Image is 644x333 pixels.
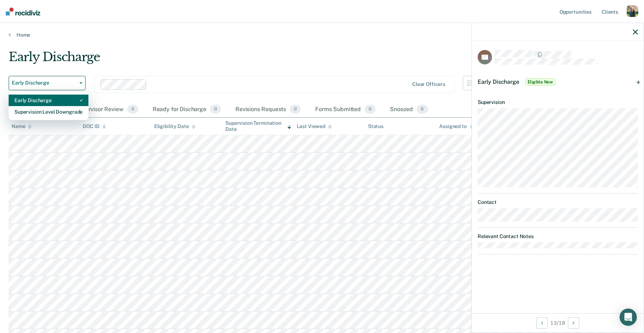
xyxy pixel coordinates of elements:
[154,123,195,129] div: Eligibility Date
[620,309,637,326] div: Open Intercom Messenger
[388,102,429,118] div: Snoozed
[73,102,140,118] div: Supervisor Review
[14,95,83,106] div: Early Discharge
[364,105,376,114] span: 0
[12,80,77,86] span: Early Discharge
[290,105,301,114] span: 0
[151,102,222,118] div: Ready for Discharge
[6,8,40,15] img: Recidiviz
[525,78,556,86] span: Eligible Now
[9,32,635,38] a: Home
[478,199,638,205] dt: Contact
[472,313,644,332] div: 13 / 18
[368,123,383,129] div: Status
[478,78,519,85] span: Early Discharge
[210,105,221,114] span: 0
[83,123,106,129] div: DOC ID
[478,233,638,240] dt: Relevant Contact Notes
[14,106,83,118] div: Supervision Level Downgrade
[9,50,492,70] div: Early Discharge
[568,317,579,329] button: Next Opportunity
[11,123,32,129] div: Name
[225,120,291,132] div: Supervision Termination Date
[439,123,473,129] div: Assigned to
[472,70,644,93] div: Early DischargeEligible Now
[478,99,638,105] dt: Supervision
[314,102,377,118] div: Forms Submitted
[297,123,332,129] div: Last Viewed
[412,81,445,87] div: Clear officers
[234,102,302,118] div: Revisions Requests
[127,105,138,114] span: 0
[536,317,548,329] button: Previous Opportunity
[417,105,428,114] span: 6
